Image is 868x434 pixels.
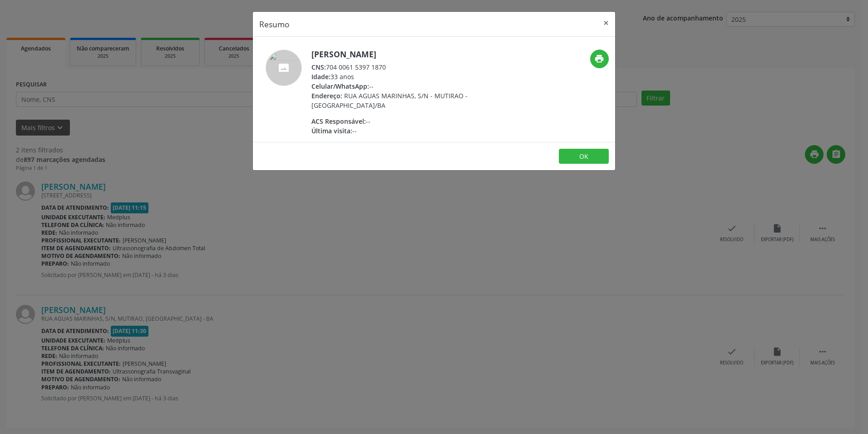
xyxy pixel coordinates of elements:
[311,91,468,110] span: RUA AGUAS MARINHAS, S/N - MUTIRAO - [GEOGRAPHIC_DATA]/BA
[311,63,326,71] span: CNS:
[311,62,488,72] div: 704 0061 5397 1870
[594,54,604,64] i: print
[311,82,369,91] span: Celular/WhatsApp:
[311,126,352,135] span: Última visita:
[311,81,488,91] div: --
[597,12,615,34] button: Close
[311,72,330,81] span: Idade:
[259,18,290,30] h5: Resumo
[559,149,609,164] button: OK
[311,126,488,136] div: --
[311,50,488,59] h5: [PERSON_NAME]
[311,72,488,81] div: 33 anos
[311,117,366,126] span: ACS Responsável:
[311,116,488,126] div: --
[311,91,342,100] span: Endereço:
[266,50,302,86] img: accompaniment
[590,50,609,68] button: print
